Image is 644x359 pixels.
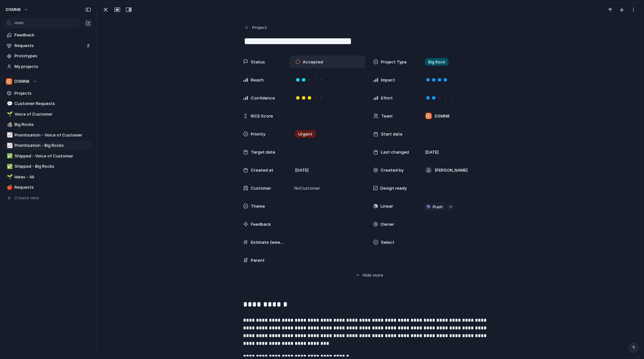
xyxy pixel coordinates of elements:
button: ✅ [6,163,12,170]
span: Shipped - Big Rocks [14,163,91,170]
span: 2 [87,43,91,49]
span: Priority [251,131,265,137]
span: [PERSON_NAME] [435,167,468,174]
span: Requests [14,184,91,191]
span: Created by [381,167,403,174]
div: 🪨 [7,121,11,128]
span: Status [251,59,265,65]
span: Accepted [303,59,323,65]
span: Requests [14,43,85,49]
span: Prioritisation - Voice of Customer [14,132,91,138]
a: My projects [3,62,93,71]
span: DSMN8 [435,113,450,119]
span: Big Rocks [14,121,91,128]
span: Shipped - Voice of Customer [14,153,91,159]
button: DSMN8 [3,77,93,86]
span: DSMN8 [6,6,21,13]
div: 📈 [7,131,11,139]
span: Design ready [380,185,407,192]
span: Owner [381,221,394,228]
span: Feedback [14,32,91,38]
button: Push [422,203,446,211]
span: more [373,272,383,279]
span: Customer [251,185,271,192]
span: Big Rock [428,59,445,65]
span: Prioritisation - Big Rocks [14,142,91,149]
span: Feedback [251,221,271,228]
button: 💬 [6,100,12,107]
span: No Customer [292,185,320,192]
a: Prototypes [3,51,93,61]
button: 📈 [6,142,12,149]
a: Feedback [3,30,93,40]
span: Projects [14,90,91,97]
span: [DATE] [425,149,439,156]
a: 🪨Big Rocks [3,120,93,129]
button: 📈 [6,132,12,138]
span: Customer Requests [14,100,91,107]
span: Linear [381,203,393,210]
div: 🌱 [7,110,11,118]
a: 🌱Ideas - All [3,172,93,182]
span: Select [381,239,394,246]
a: Requests2 [3,41,93,51]
span: Ideas - All [14,174,91,180]
span: Team [381,113,393,119]
span: Parent [251,257,265,264]
span: DSMN8 [14,78,29,85]
span: Urgent [298,131,312,137]
span: Effort [381,95,393,101]
button: DSMN8 [3,5,32,15]
span: Project [252,24,267,31]
a: 💬Customer Requests [3,99,93,109]
button: 🌱 [6,111,12,118]
button: Hidemore [243,269,496,281]
span: Theme [251,203,265,210]
button: Create view [3,193,93,203]
div: ✅ [7,163,11,170]
span: Impact [381,77,395,83]
a: Projects [3,89,93,98]
span: Project Type [381,59,407,65]
span: [DATE] [295,167,308,174]
span: Voice of Customer [14,111,91,118]
button: ✅ [6,153,12,159]
span: Create view [14,195,39,201]
button: 🍎 [6,184,12,191]
div: 🍎 [7,184,11,191]
span: Target date [251,149,275,156]
a: 📈Prioritisation - Voice of Customer [3,130,93,140]
a: ✅Shipped - Voice of Customer [3,151,93,161]
button: 🪨 [6,121,12,128]
span: Created at [251,167,273,174]
div: 💬 [7,100,11,108]
span: Estimate (weeks) [251,239,284,246]
span: Last changed [381,149,409,156]
a: 🍎Requests [3,183,93,192]
span: Prototypes [14,53,91,59]
button: Project [242,23,269,33]
a: ✅Shipped - Big Rocks [3,162,93,171]
span: RICE Score [251,113,273,119]
a: 🌱Voice of Customer [3,109,93,119]
span: Reach [251,77,264,83]
div: ✅ [7,152,11,160]
span: Start date [381,131,402,137]
span: Push [433,204,443,210]
div: 🌱 [7,173,11,181]
div: 📈 [7,142,11,149]
a: 📈Prioritisation - Big Rocks [3,141,93,150]
span: My projects [14,63,91,70]
button: 🌱 [6,174,12,180]
span: Confidence [251,95,275,101]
